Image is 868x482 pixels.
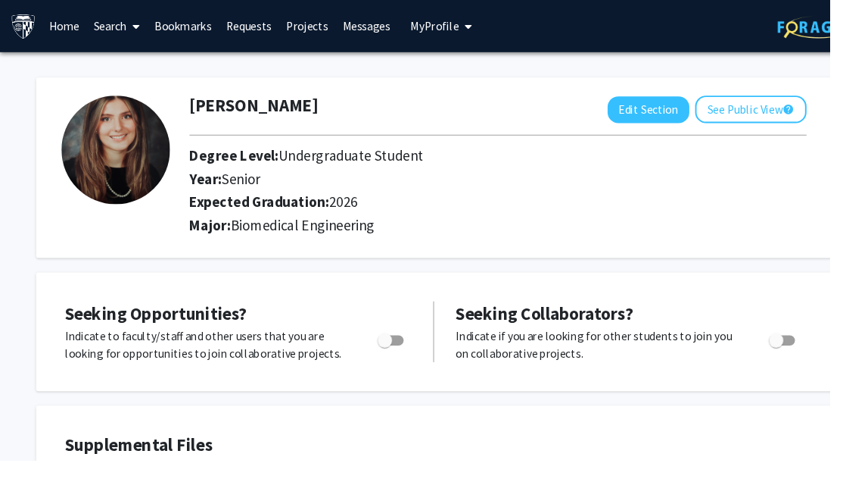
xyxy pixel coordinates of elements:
span: Undergraduate Student [291,153,443,172]
h1: [PERSON_NAME] [198,100,333,122]
div: Toggle [798,343,840,365]
a: Messages [351,1,416,54]
button: Edit Section [636,101,721,129]
mat-icon: help [819,105,831,124]
a: Bookmarks [154,1,229,54]
a: Projects [292,1,351,54]
button: See Public View [727,100,844,129]
div: Toggle [389,343,431,365]
p: Indicate if you are looking for other students to join you on collaborative projects. [477,343,776,379]
h2: Year: [198,178,739,196]
iframe: Chat [11,414,64,471]
img: Johns Hopkins University Logo [11,14,38,41]
span: My Profile [430,20,481,35]
a: Home [44,1,91,54]
h4: Supplemental Files [68,455,840,477]
span: Senior [232,177,272,196]
a: Search [91,1,154,54]
a: Requests [229,1,292,54]
span: 2026 [344,202,375,221]
span: Seeking Collaborators? [477,317,662,340]
p: Indicate to faculty/staff and other users that you are looking for opportunities to join collabor... [68,343,366,379]
img: Profile Picture [64,100,178,214]
h2: Expected Graduation: [198,202,739,221]
h2: Major: [198,227,844,245]
span: Seeking Opportunities? [68,317,258,340]
span: Biomedical Engineering [241,226,392,245]
h2: Degree Level: [198,154,739,172]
